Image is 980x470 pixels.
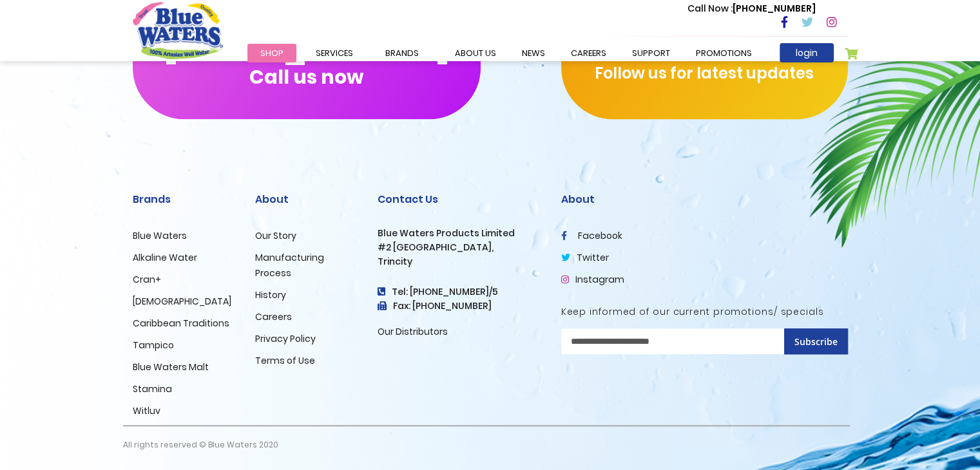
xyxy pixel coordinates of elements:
[316,47,353,59] span: Services
[378,242,542,253] h3: #2 [GEOGRAPHIC_DATA],
[133,2,223,59] a: store logo
[561,62,848,85] p: Follow us for latest updates
[133,251,197,264] a: Alkaline Water
[255,251,324,279] a: Manufacturing Process
[249,73,363,80] span: Call us now
[133,295,231,308] a: [DEMOGRAPHIC_DATA]
[558,44,619,62] a: careers
[794,335,838,348] span: Subscribe
[255,193,358,205] h2: About
[378,287,542,297] h4: Tel: [PHONE_NUMBER]/5
[133,229,187,242] a: Blue Waters
[561,229,622,242] a: facebook
[442,44,509,62] a: about us
[378,256,542,267] h3: Trincity
[133,317,229,330] a: Caribbean Traditions
[255,332,316,345] a: Privacy Policy
[683,44,765,62] a: Promotions
[260,47,283,59] span: Shop
[687,2,733,15] span: Call Now :
[509,44,558,62] a: News
[255,354,315,367] a: Terms of Use
[378,301,542,312] h3: Fax: [PHONE_NUMBER]
[255,288,286,301] a: History
[561,306,848,317] h5: Keep informed of our current promotions/ specials
[133,382,172,395] a: Stamina
[123,426,278,464] p: All rights reserved © Blue Waters 2020
[378,228,542,239] h3: Blue Waters Products Limited
[255,310,292,323] a: Careers
[385,47,419,59] span: Brands
[133,193,236,205] h2: Brands
[561,251,609,264] a: twitter
[133,339,174,352] a: Tampico
[378,325,448,338] a: Our Distributors
[133,273,161,286] a: Cran+
[133,404,160,417] a: Witluv
[133,3,481,119] button: [PHONE_NUMBER]Call us now
[561,193,848,205] h2: About
[780,43,834,62] a: login
[378,193,542,205] h2: Contact Us
[619,44,683,62] a: support
[784,328,848,354] button: Subscribe
[133,361,209,373] a: Blue Waters Malt
[255,229,296,242] a: Our Story
[561,273,624,286] a: Instagram
[687,2,816,15] p: [PHONE_NUMBER]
